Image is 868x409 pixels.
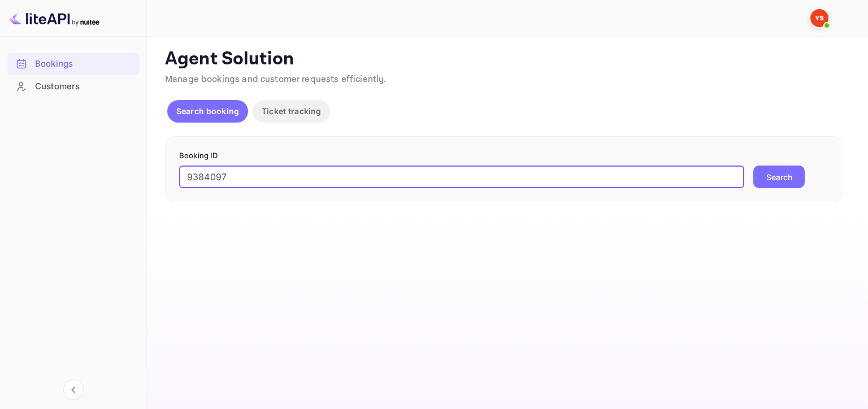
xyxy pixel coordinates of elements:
[35,58,134,71] div: Bookings
[63,380,84,400] button: Collapse navigation
[165,73,387,85] span: Manage bookings and customer requests efficiently.
[753,166,805,188] button: Search
[7,53,140,75] div: Bookings
[7,76,140,97] a: Customers
[262,105,321,117] p: Ticket tracking
[7,76,140,98] div: Customers
[9,9,99,27] img: LiteAPI logo
[165,48,848,71] p: Agent Solution
[7,53,140,74] a: Bookings
[35,80,134,93] div: Customers
[179,166,744,188] input: Enter Booking ID (e.g., 63782194)
[176,105,239,117] p: Search booking
[810,9,828,27] img: Yandex Support
[179,150,829,162] p: Booking ID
